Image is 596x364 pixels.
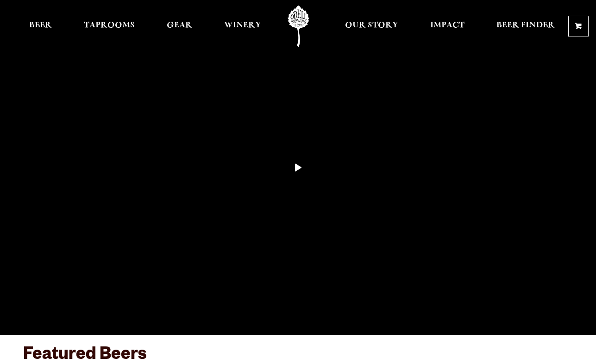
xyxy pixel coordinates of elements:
[496,22,555,29] span: Beer Finder
[23,6,58,47] a: Beer
[78,6,141,47] a: Taprooms
[224,22,261,29] span: Winery
[281,6,316,47] a: Odell Home
[167,22,192,29] span: Gear
[29,22,52,29] span: Beer
[218,6,267,47] a: Winery
[345,22,398,29] span: Our Story
[424,6,471,47] a: Impact
[84,22,135,29] span: Taprooms
[430,22,464,29] span: Impact
[339,6,404,47] a: Our Story
[161,6,198,47] a: Gear
[490,6,561,47] a: Beer Finder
